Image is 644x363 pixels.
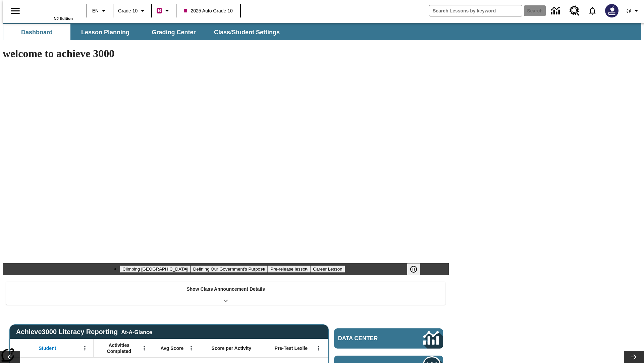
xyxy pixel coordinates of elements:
[158,6,161,15] span: B
[29,3,73,16] a: Home
[407,263,420,275] button: Pause
[16,328,152,336] span: Achieve3000 Literacy Reporting
[118,7,138,14] span: Grade 10
[584,2,601,19] a: Notifications
[268,266,310,273] button: Slide 3 Pre-release lesson
[407,263,427,275] div: Pause
[338,335,401,342] span: Data Center
[115,5,149,17] button: Grade: Grade 10, Select a grade
[92,7,99,14] span: EN
[72,24,139,40] button: Lesson Planning
[154,5,174,17] button: Boost Class color is violet red. Change class color
[160,345,183,351] span: Avg Score
[623,5,644,17] button: Profile/Settings
[209,24,285,40] button: Class/Student Settings
[3,24,286,40] div: SubNavbar
[191,266,268,273] button: Slide 2 Defining Our Government's Purpose
[3,24,70,40] button: Dashboard
[97,342,141,354] span: Activities Completed
[184,7,232,14] span: 2025 Auto Grade 10
[429,5,522,16] input: search field
[626,7,631,14] span: @
[89,5,111,17] button: Language: EN, Select a language
[54,16,73,21] span: NJ Edition
[186,286,265,293] p: Show Class Announcement Details
[186,343,196,353] button: Open Menu
[212,345,252,351] span: Score per Activity
[121,328,152,335] div: At-A-Glance
[601,2,623,19] button: Select a new avatar
[547,2,566,20] a: Data Center
[139,343,149,353] button: Open Menu
[3,23,641,40] div: SubNavbar
[334,328,443,349] a: Data Center
[310,266,345,273] button: Slide 4 Career Lesson
[5,1,25,21] button: Open side menu
[140,24,207,40] button: Grading Center
[3,47,449,60] h1: welcome to achieve 3000
[605,4,619,17] img: Avatar
[275,345,308,351] span: Pre-Test Lexile
[624,351,644,363] button: Lesson carousel, Next
[120,266,190,273] button: Slide 1 Climbing Mount Tai
[6,282,445,305] div: Show Class Announcement Details
[314,343,324,353] button: Open Menu
[29,2,73,21] div: Home
[566,2,584,20] a: Resource Center, Will open in new tab
[39,345,56,351] span: Student
[80,343,90,353] button: Open Menu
